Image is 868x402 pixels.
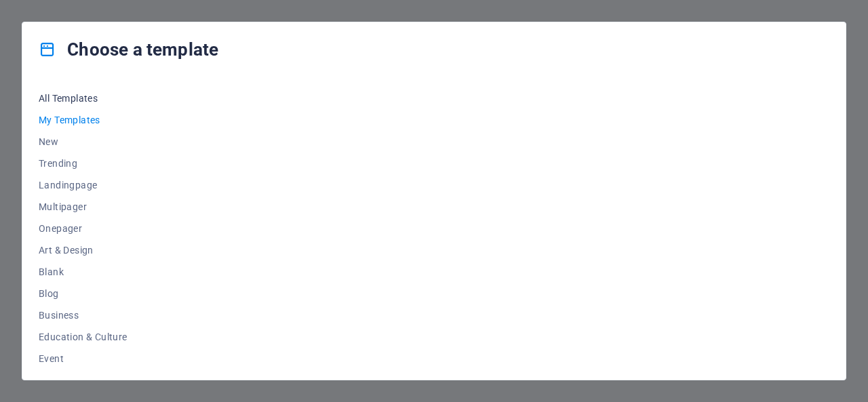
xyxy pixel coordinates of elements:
[39,353,127,364] span: Event
[39,109,127,131] button: My Templates
[39,218,127,239] button: Onepager
[39,196,127,218] button: Multipager
[39,239,127,261] button: Art & Design
[39,158,127,169] span: Trending
[39,245,127,256] span: Art & Design
[39,304,127,326] button: Business
[39,136,127,147] span: New
[39,326,127,348] button: Education & Culture
[39,266,127,277] span: Blank
[39,174,127,196] button: Landingpage
[39,180,127,190] span: Landingpage
[39,331,127,342] span: Education & Culture
[39,201,127,212] span: Multipager
[39,348,127,369] button: Event
[39,288,127,299] span: Blog
[39,283,127,304] button: Blog
[39,261,127,283] button: Blank
[39,223,127,234] span: Onepager
[39,131,127,153] button: New
[39,39,218,60] h4: Choose a template
[39,310,127,321] span: Business
[39,153,127,174] button: Trending
[39,87,127,109] button: All Templates
[39,115,127,125] span: My Templates
[39,93,127,104] span: All Templates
